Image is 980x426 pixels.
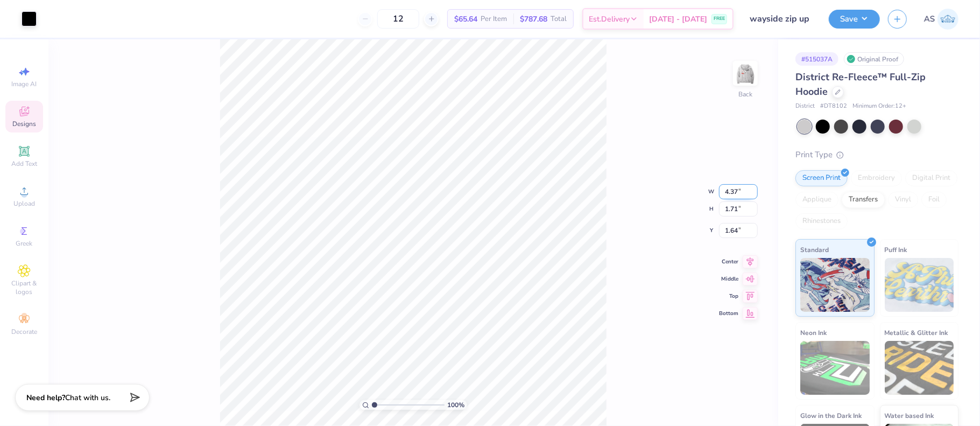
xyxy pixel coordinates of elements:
[735,62,756,84] img: Back
[65,393,110,403] span: Chat with us.
[885,244,907,255] span: Puff Ink
[844,52,904,66] div: Original Proof
[800,244,829,255] span: Standard
[905,170,957,186] div: Digital Print
[11,159,37,168] span: Add Text
[800,327,827,338] span: Neon Ink
[885,410,934,421] span: Water based Ink
[520,13,547,25] span: $787.68
[852,102,906,111] span: Minimum Order: 12 +
[738,89,752,99] div: Back
[719,292,738,300] span: Top
[12,80,37,88] span: Image AI
[795,192,838,208] div: Applique
[795,170,848,186] div: Screen Print
[16,239,33,248] span: Greek
[800,341,870,395] img: Neon Ink
[551,13,567,25] span: Total
[377,9,419,29] input: – –
[481,13,507,25] span: Per Item
[719,258,738,266] span: Center
[924,9,958,30] a: AS
[795,71,926,98] span: District Re-Fleece™ Full-Zip Hoodie
[921,192,947,208] div: Foil
[885,258,954,312] img: Puff Ink
[12,120,36,128] span: Designs
[26,393,65,403] strong: Need help?
[649,13,707,25] span: [DATE] - [DATE]
[13,199,35,208] span: Upload
[795,102,815,111] span: District
[719,275,738,283] span: Middle
[714,15,725,23] span: FREE
[842,192,885,208] div: Transfers
[589,13,630,25] span: Est. Delivery
[447,400,464,410] span: 100 %
[829,10,880,29] button: Save
[885,327,948,338] span: Metallic & Glitter Ink
[795,52,838,66] div: # 515037A
[800,258,870,312] img: Standard
[719,310,738,317] span: Bottom
[885,341,954,395] img: Metallic & Glitter Ink
[924,13,935,25] span: AS
[795,149,958,161] div: Print Type
[795,213,848,229] div: Rhinestones
[851,170,902,186] div: Embroidery
[937,9,958,30] img: Akshay Singh
[800,410,862,421] span: Glow in the Dark Ink
[5,279,43,296] span: Clipart & logos
[11,327,37,336] span: Decorate
[888,192,918,208] div: Vinyl
[742,8,821,30] input: Untitled Design
[454,13,477,25] span: $65.64
[820,102,847,111] span: # DT8102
